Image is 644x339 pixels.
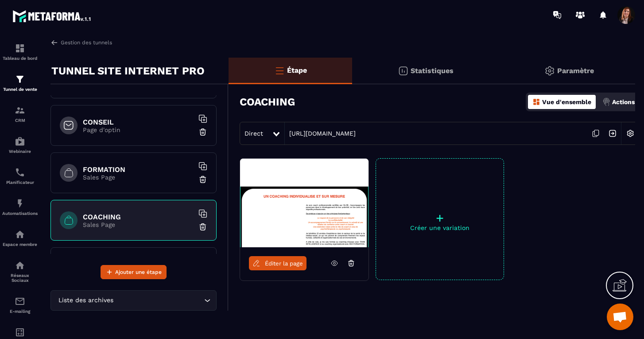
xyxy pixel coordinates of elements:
[198,222,207,231] img: trash
[542,98,591,105] p: Vue d'ensemble
[2,160,38,191] a: schedulerschedulerPlanificateur
[15,260,25,271] img: social-network
[2,56,38,61] p: Tableau de bord
[83,126,194,133] p: Page d'optin
[15,43,25,54] img: formation
[612,98,635,105] p: Actions
[83,221,194,228] p: Sales Page
[15,105,25,116] img: formation
[2,149,38,154] p: Webinaire
[12,8,92,24] img: logo
[607,304,633,330] a: Ouvrir le chat
[2,289,38,320] a: emailemailE-mailing
[2,211,38,216] p: Automatisations
[622,125,639,142] img: setting-w.858f3a88.svg
[249,256,306,270] a: Éditer la page
[15,198,25,209] img: automations
[240,96,295,108] h3: COACHING
[557,66,594,75] p: Paramètre
[15,229,25,240] img: automations
[2,242,38,247] p: Espace membre
[198,175,207,184] img: trash
[2,129,38,160] a: automationsautomationsWebinaire
[411,66,454,75] p: Statistiques
[244,130,263,137] span: Direct
[2,36,38,67] a: formationformationTableau de bord
[115,268,162,277] span: Ajouter une étape
[15,74,25,85] img: formation
[602,98,610,106] img: actions.d6e523a2.png
[265,260,303,267] span: Éditer la page
[532,98,540,106] img: dashboard-orange.40269519.svg
[2,180,38,185] p: Planificateur
[15,167,25,178] img: scheduler
[50,39,112,47] a: Gestion des tunnels
[2,67,38,98] a: formationformationTunnel de vente
[15,296,25,307] img: email
[83,174,194,181] p: Sales Page
[2,191,38,222] a: automationsautomationsAutomatisations
[2,273,38,283] p: Réseaux Sociaux
[2,253,38,289] a: social-networksocial-networkRéseaux Sociaux
[285,130,356,137] a: [URL][DOMAIN_NAME]
[2,118,38,123] p: CRM
[274,65,285,76] img: bars-o.4a397970.svg
[240,159,369,247] img: image
[376,224,504,231] p: Créer une variation
[101,265,167,279] button: Ajouter une étape
[83,165,194,174] h6: FORMATION
[115,296,202,305] input: Search for option
[2,98,38,129] a: formationformationCRM
[2,87,38,92] p: Tunnel de vente
[2,309,38,314] p: E-mailing
[2,222,38,253] a: automationsautomationsEspace membre
[15,327,25,338] img: accountant
[56,296,115,305] span: Liste des archives
[604,125,621,142] img: arrow-next.bcc2205e.svg
[15,136,25,147] img: automations
[50,290,217,311] div: Search for option
[83,213,194,221] h6: COACHING
[287,66,307,74] p: Étape
[376,212,504,224] p: +
[398,66,408,76] img: stats.20deebd0.svg
[50,39,58,47] img: arrow
[544,66,555,76] img: setting-gr.5f69749f.svg
[83,118,194,126] h6: CONSEIL
[198,128,207,136] img: trash
[51,62,205,80] p: TUNNEL SITE INTERNET PRO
